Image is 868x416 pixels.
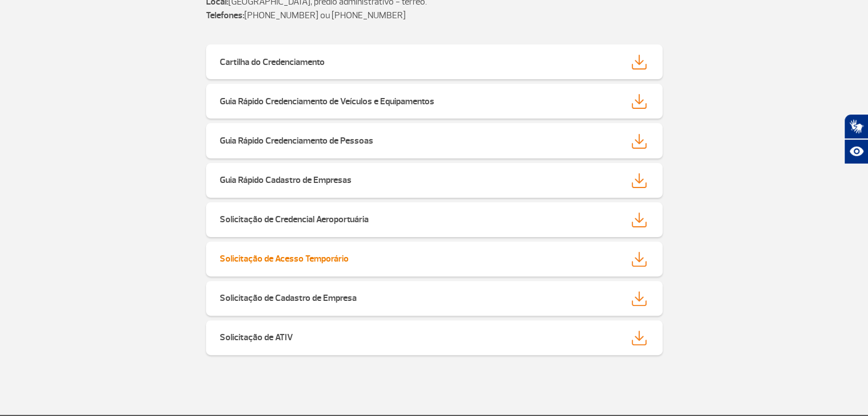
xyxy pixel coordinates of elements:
[220,135,373,146] strong: Guia Rápido Credenciamento de Pessoas
[206,84,663,119] a: Guia Rápido Credenciamento de Veículos e Equipamentos
[206,281,663,316] a: Solicitação de Cadastro de Empresa
[206,44,663,79] a: Cartilha do Credenciamento
[220,174,352,186] strong: Guia Rápido Cadastro de Empresas
[844,139,868,164] button: Abrir recursos assistivos.
[206,123,663,158] a: Guia Rápido Credenciamento de Pessoas
[206,163,663,198] a: Guia Rápido Cadastro de Empresas
[220,96,434,107] strong: Guia Rápido Credenciamento de Veículos e Equipamentos
[220,332,293,343] strong: Solicitação de ATIV
[844,114,868,164] div: Plugin de acessibilidade da Hand Talk.
[206,242,663,276] a: Solicitação de Acesso Temporário
[206,9,663,22] p: [PHONE_NUMBER] ou [PHONE_NUMBER]
[220,292,357,304] strong: Solicitação de Cadastro de Empresa
[220,214,369,225] strong: Solicitação de Credencial Aeroportuária
[220,56,325,68] strong: Cartilha do Credenciamento
[844,114,868,139] button: Abrir tradutor de língua de sinais.
[206,202,663,237] a: Solicitação de Credencial Aeroportuária
[220,253,349,264] strong: Solicitação de Acesso Temporário
[206,10,244,21] strong: Telefones:
[206,320,663,355] a: Solicitação de ATIV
